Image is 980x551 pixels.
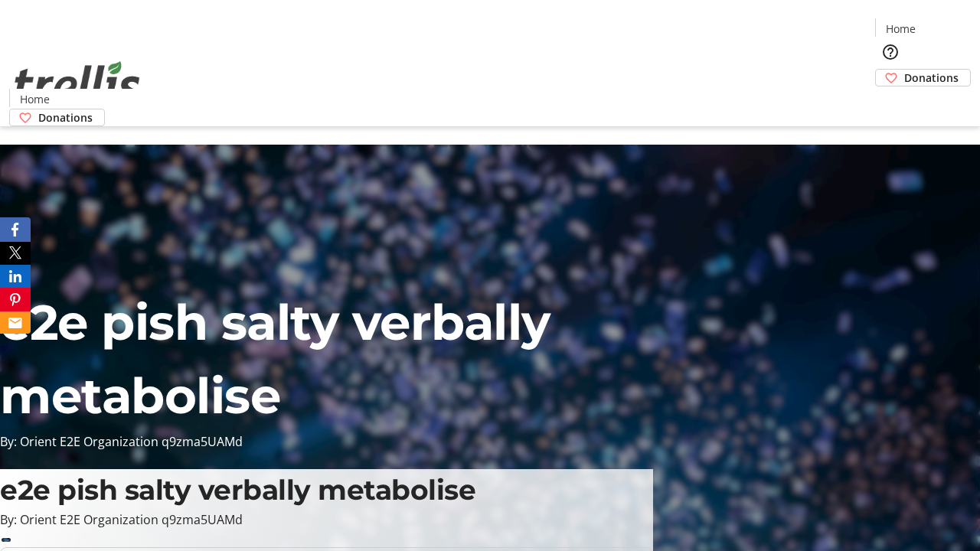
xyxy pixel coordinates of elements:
a: Home [876,21,925,37]
span: Donations [904,70,959,86]
a: Home [10,91,59,107]
img: Orient E2E Organization q9zma5UAMd's Logo [9,44,145,121]
a: Donations [875,69,971,86]
span: Home [886,21,916,37]
a: Donations [9,109,105,126]
button: Cart [875,86,906,117]
button: Help [875,37,906,67]
span: Donations [38,109,93,126]
span: Home [20,91,50,107]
